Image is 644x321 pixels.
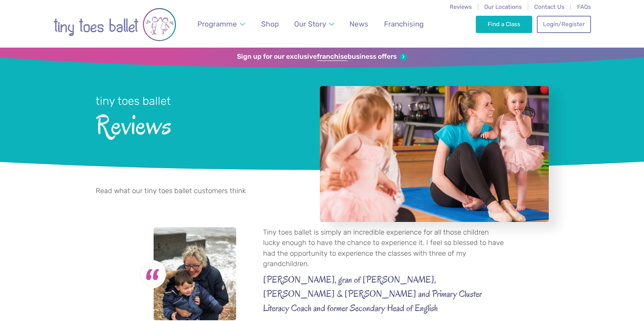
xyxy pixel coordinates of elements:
[450,3,472,10] a: Reviews
[96,109,300,140] span: Reviews
[263,273,507,315] cite: [PERSON_NAME], gran of [PERSON_NAME], [PERSON_NAME] & [PERSON_NAME] and Primary Cluster Literacy ...
[537,16,591,33] a: Login/Register
[384,20,424,28] span: Franchising
[237,53,407,61] a: Sign up for our exclusivefranchisebusiness offers
[294,20,326,28] span: Our Story
[534,3,565,10] a: Contact Us
[261,20,279,28] span: Shop
[194,15,249,33] a: Programme
[258,15,283,33] a: Shop
[291,15,338,33] a: Our Story
[96,94,171,108] small: tiny toes ballet
[53,7,176,42] img: tiny toes ballet
[476,16,532,33] a: Find a Class
[96,186,286,207] p: Read what our tiny toes ballet customers think
[380,15,427,33] a: Franchising
[263,227,507,270] p: Tiny toes ballet is simply an incredible experience for all those children lucky enough to have t...
[197,20,237,28] span: Programme
[484,3,522,10] a: Our Locations
[577,3,591,10] a: FAQs
[349,20,368,28] span: News
[317,53,348,61] strong: franchise
[346,15,372,33] a: News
